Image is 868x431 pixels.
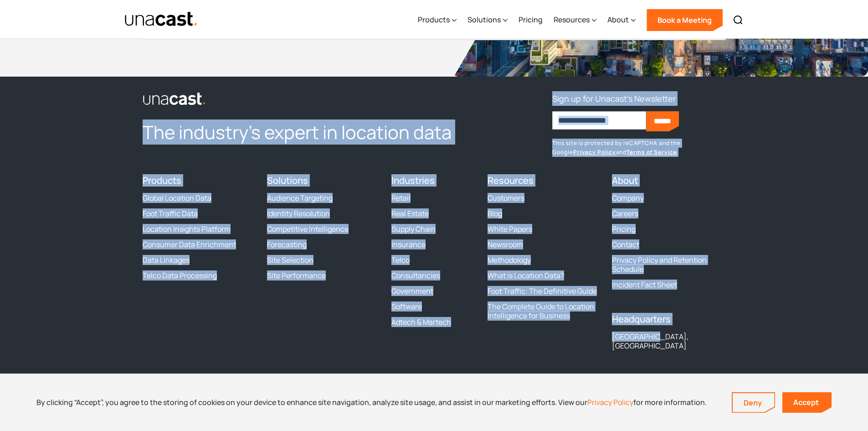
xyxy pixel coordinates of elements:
div: Resources [554,1,596,39]
a: Deny [733,393,775,412]
a: Adtech & Martech [391,317,451,327]
h4: Headquarters [612,314,725,325]
a: Competitive Intelligence [267,224,349,234]
a: Data Linkages [143,255,190,265]
h2: The industry’s expert in location data [143,120,477,144]
a: Book a Meeting [647,9,723,31]
h4: Resources [488,175,601,186]
a: Software [391,302,422,311]
a: home [124,11,199,27]
p: This site is protected by reCAPTCHA and the Google and [552,139,725,157]
h4: Industries [391,175,477,186]
a: Terms of Service [627,148,677,156]
a: Insurance [391,240,426,249]
div: Solutions [467,1,508,39]
a: Company [612,193,644,203]
a: Foot Traffic Data [143,209,198,218]
a: Careers [612,209,638,218]
div: Resources [554,14,590,25]
a: link to the homepage [143,91,477,106]
a: Location Insights Platform [143,224,231,234]
a: Retail [391,193,411,203]
img: Search icon [733,15,744,26]
a: Customers [488,193,524,203]
a: Consultancies [391,271,440,280]
a: Telco Data Processing [143,271,217,280]
a: Audience Targeting [267,193,333,203]
a: Privacy Policy and Retention Schedule [612,255,725,274]
a: White Papers [488,224,532,234]
div: Products [418,14,450,25]
a: Methodology [488,255,531,265]
a: Contact [612,240,639,249]
div: About [607,14,629,25]
a: Identity Resolution [267,209,330,218]
img: Unacast text logo [124,11,199,27]
h4: About [612,175,725,186]
a: Telco [391,255,410,265]
a: Products [143,174,181,187]
a: What is Location Data? [488,271,564,280]
a: Site Performance [267,271,326,280]
a: Foot Traffic: The Definitive Guide [488,286,597,296]
a: Solutions [267,174,308,187]
a: Incident Fact Sheet [612,280,677,289]
div: By clicking “Accept”, you agree to the storing of cookies on your device to enhance site navigati... [36,397,707,407]
a: Global Location Data [143,193,211,203]
a: Consumer Data Enrichment [143,240,236,249]
a: Accept [782,392,832,413]
div: Products [418,1,457,39]
div: [GEOGRAPHIC_DATA], [GEOGRAPHIC_DATA] [612,332,725,350]
a: Privacy Policy [587,397,633,407]
a: Forecasting [267,240,307,249]
div: Solutions [467,14,501,25]
img: Unacast logo [143,92,206,106]
h3: Sign up for Unacast's Newsletter [552,91,676,106]
a: Real Estate [391,209,429,218]
a: Government [391,286,433,296]
a: The Complete Guide to Location Intelligence for Business [488,302,601,320]
a: Supply Chain [391,224,436,234]
a: Newsroom [488,240,523,249]
a: Pricing [612,224,636,234]
a: Pricing [519,1,543,39]
a: Site Selection [267,255,313,265]
div: About [607,1,636,39]
a: Blog [488,209,502,218]
a: Privacy Policy [573,148,616,156]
